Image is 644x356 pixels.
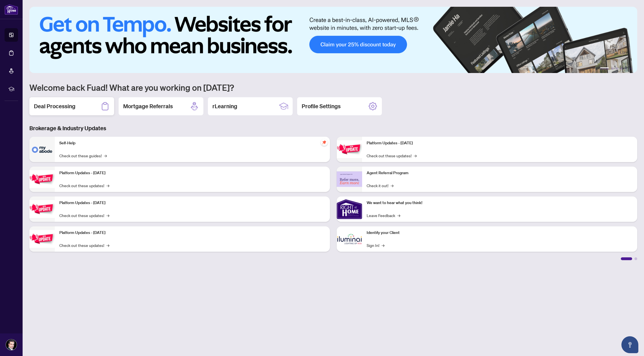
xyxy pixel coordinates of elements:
button: 4 [620,67,623,70]
img: Platform Updates - June 23, 2025 [337,140,362,158]
a: Leave Feedback→ [367,212,400,218]
img: Platform Updates - July 8, 2025 [29,230,55,248]
img: Slide 0 [29,7,637,73]
a: Sign In!→ [367,242,384,248]
span: → [106,182,109,189]
p: Agent Referral Program [367,170,633,176]
span: → [414,152,417,159]
img: We want to hear what you think! [337,196,362,222]
button: 5 [625,67,627,70]
img: Profile Icon [6,339,17,350]
p: Platform Updates - [DATE] [59,230,325,236]
a: Check out these updates!→ [59,212,109,218]
h2: Mortgage Referrals [123,102,173,110]
a: Check out these guides!→ [59,152,107,159]
button: 3 [616,67,618,70]
img: logo [5,4,18,15]
img: Identify your Client [337,226,362,252]
h1: Welcome back Fuad! What are you working on [DATE]? [29,82,637,93]
button: Open asap [621,336,638,353]
a: Check out these updates!→ [59,242,109,248]
img: Self-Help [29,137,55,162]
h2: rLearning [212,102,237,110]
button: 6 [629,67,632,70]
h3: Brokerage & Industry Updates [29,124,637,132]
img: Agent Referral Program [337,171,362,187]
span: → [104,152,107,159]
span: pushpin [321,139,328,146]
a: Check out these updates!→ [367,152,417,159]
a: Check it out!→ [367,182,393,189]
img: Platform Updates - September 16, 2025 [29,170,55,188]
span: → [106,212,109,218]
a: Check out these updates!→ [59,182,109,189]
span: → [382,242,384,248]
p: We want to hear what you think! [367,200,633,206]
p: Self-Help [59,140,325,146]
span: → [106,242,109,248]
h2: Deal Processing [34,102,75,110]
p: Platform Updates - [DATE] [367,140,633,146]
img: Platform Updates - July 21, 2025 [29,200,55,218]
h2: Profile Settings [302,102,341,110]
span: → [397,212,400,218]
p: Platform Updates - [DATE] [59,170,325,176]
p: Identify your Client [367,230,633,236]
button: 1 [600,67,609,70]
button: 2 [611,67,613,70]
p: Platform Updates - [DATE] [59,200,325,206]
span: → [391,182,393,189]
